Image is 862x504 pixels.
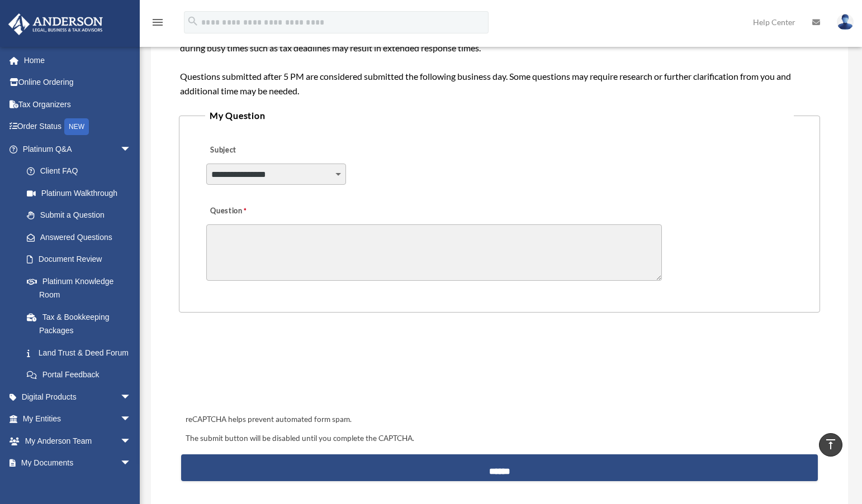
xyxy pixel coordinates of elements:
[16,364,148,386] a: Portal Feedback
[8,386,148,408] a: Digital Productsarrow_drop_down
[8,408,148,430] a: My Entitiesarrow_drop_down
[824,438,837,451] i: vertical_align_top
[8,430,148,452] a: My Anderson Teamarrow_drop_down
[16,270,148,306] a: Platinum Knowledge Room
[16,204,143,227] a: Submit a Question
[187,15,199,27] i: search
[151,20,164,29] a: menu
[64,118,89,135] div: NEW
[120,138,143,161] span: arrow_drop_down
[120,430,143,453] span: arrow_drop_down
[16,248,148,271] a: Document Review
[206,143,312,159] label: Subject
[120,386,143,409] span: arrow_drop_down
[120,408,143,431] span: arrow_drop_down
[8,452,148,474] a: My Documentsarrow_drop_down
[205,108,794,123] legend: My Question
[16,182,148,204] a: Platinum Walkthrough
[8,71,148,94] a: Online Ordering
[151,16,164,29] i: menu
[16,342,148,364] a: Land Trust & Deed Forum
[5,13,106,35] img: Anderson Advisors Platinum Portal
[181,413,818,426] div: reCAPTCHA helps prevent automated form spam.
[120,452,143,475] span: arrow_drop_down
[837,14,854,30] img: User Pic
[8,138,148,160] a: Platinum Q&Aarrow_drop_down
[16,160,148,183] a: Client FAQ
[8,93,148,116] a: Tax Organizers
[8,116,148,138] a: Order StatusNEW
[182,347,352,391] iframe: reCAPTCHA
[16,306,148,342] a: Tax & Bookkeeping Packages
[206,204,293,219] label: Question
[8,49,148,71] a: Home
[181,432,818,445] div: The submit button will be disabled until you complete the CAPTCHA.
[16,226,148,248] a: Answered Questions
[819,433,842,457] a: vertical_align_top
